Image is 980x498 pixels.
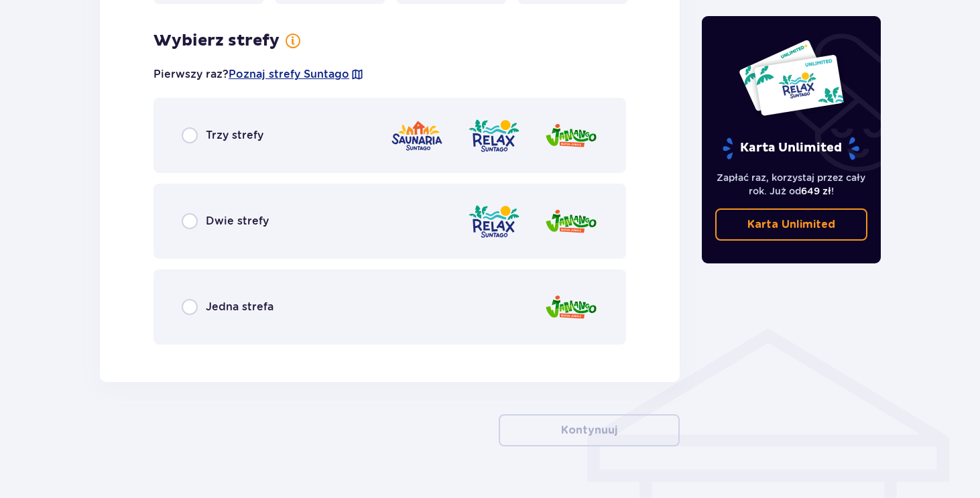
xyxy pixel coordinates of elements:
[206,128,263,143] p: Trzy strefy
[467,202,521,241] img: zone logo
[206,214,269,229] p: Dwie strefy
[715,208,868,241] a: Karta Unlimited
[390,117,444,155] img: zone logo
[544,117,598,155] img: zone logo
[721,137,861,160] p: Karta Unlimited
[154,31,280,51] p: Wybierz strefy
[544,202,598,241] img: zone logo
[499,414,680,446] button: Kontynuuj
[467,117,521,155] img: zone logo
[801,186,831,196] span: 649 zł
[154,67,364,82] p: Pierwszy raz?
[715,171,868,198] p: Zapłać raz, korzystaj przez cały rok. Już od !
[561,423,617,438] p: Kontynuuj
[544,288,598,326] img: zone logo
[229,67,349,82] a: Poznaj strefy Suntago
[206,300,273,314] p: Jedna strefa
[747,217,835,232] p: Karta Unlimited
